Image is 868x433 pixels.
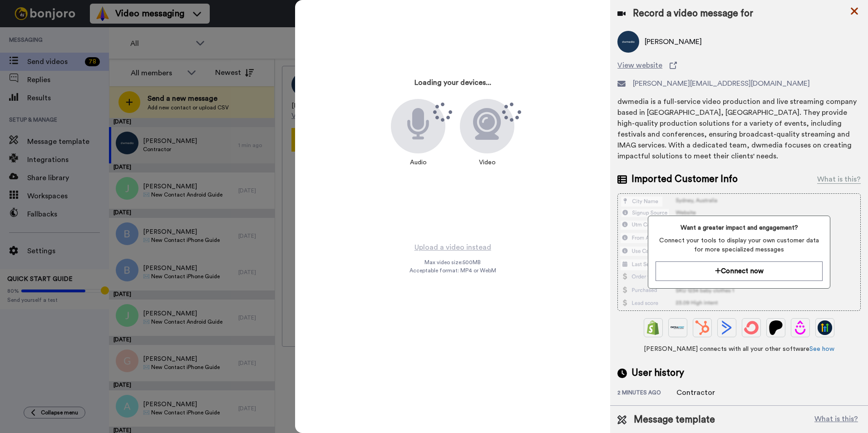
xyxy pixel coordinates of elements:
div: Audio [405,153,431,172]
span: [PERSON_NAME] connects with all your other software [617,344,861,354]
button: What is this? [812,413,861,427]
img: Hubspot [695,320,710,335]
span: Want a greater impact and engagement? [656,223,822,232]
div: dwmedia is a full-service video production and live streaming company based in [GEOGRAPHIC_DATA],... [617,96,861,162]
span: Max video size: 500 MB [424,259,481,266]
button: Upload a video instead [412,241,494,253]
div: Contractor [676,387,722,398]
span: Message template [634,413,715,427]
button: Connect now [656,261,822,281]
span: User history [631,366,684,380]
img: Shopify [646,320,661,335]
a: View website [617,60,861,71]
img: Ontraport [671,320,685,335]
img: GoHighLevel [818,320,832,335]
span: Acceptable format: MP4 or WebM [409,267,496,274]
span: [PERSON_NAME][EMAIL_ADDRESS][DOMAIN_NAME] [633,78,810,89]
span: Connect your tools to display your own customer data for more specialized messages [656,236,822,254]
span: View website [617,60,662,71]
img: Patreon [769,320,783,335]
div: 2 minutes ago [617,389,676,398]
img: Drip [793,320,808,335]
div: Video [474,153,500,172]
a: See how [809,346,834,352]
div: What is this? [817,174,861,185]
img: ActiveCampaign [720,320,734,335]
img: ConvertKit [744,320,759,335]
h3: Loading your devices... [414,79,491,87]
span: Imported Customer Info [631,172,738,186]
